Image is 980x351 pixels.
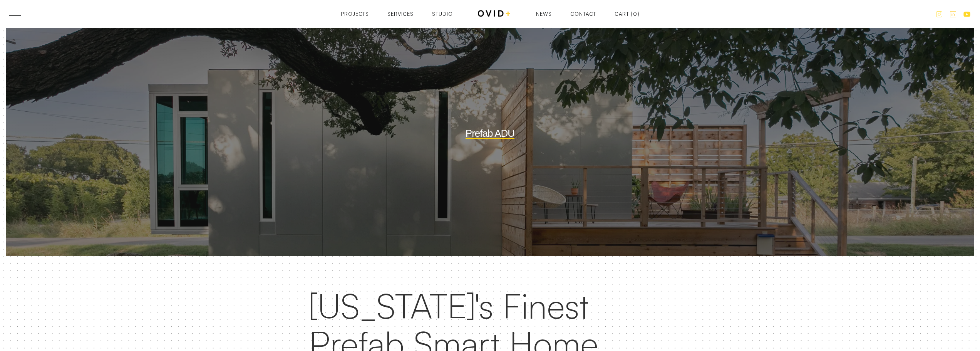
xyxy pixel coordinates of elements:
div: Cart [615,12,629,17]
a: Projects [341,12,369,17]
a: Studio [432,12,453,17]
div: 0 [633,12,637,17]
a: Services [387,12,414,17]
a: Contact [570,12,596,17]
a: Open cart [615,12,640,17]
div: ( [631,12,633,17]
a: News [536,12,552,17]
div: ) [638,12,640,17]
